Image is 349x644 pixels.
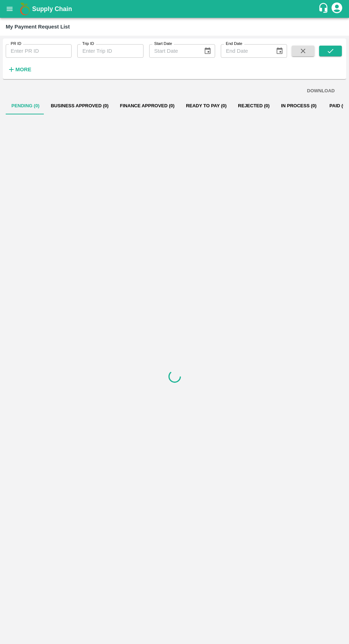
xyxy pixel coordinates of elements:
input: Start Date [149,44,198,58]
button: Business Approved (0) [45,97,114,114]
input: End Date [221,44,270,58]
button: Rejected (0) [232,97,275,114]
strong: More [15,67,31,72]
div: My Payment Request List [6,22,70,31]
label: End Date [226,41,242,47]
button: Pending (0) [6,97,45,114]
a: Supply Chain [32,4,318,14]
label: Start Date [154,41,172,47]
button: open drawer [1,1,18,17]
button: Choose date [273,44,286,58]
button: Ready To Pay (0) [180,97,232,114]
b: Supply Chain [32,5,72,12]
img: logo [18,2,32,16]
label: PR ID [11,41,21,47]
label: Trip ID [82,41,94,47]
button: Finance Approved (0) [114,97,180,114]
div: account of current user [330,1,343,16]
input: Enter PR ID [6,44,72,58]
div: customer-support [318,2,330,15]
button: Choose date [201,44,214,58]
input: Enter Trip ID [77,44,143,58]
button: DOWNLOAD [304,85,338,97]
button: In Process (0) [275,97,322,114]
button: More [6,63,33,76]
